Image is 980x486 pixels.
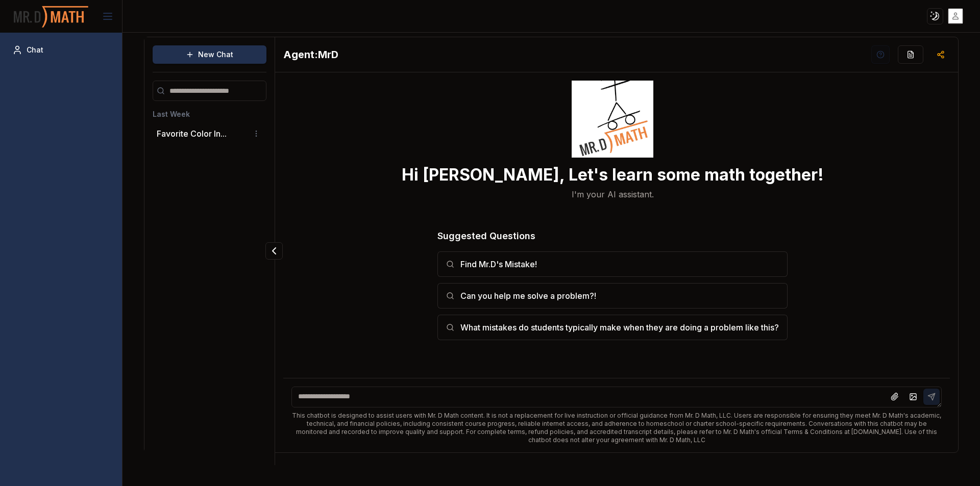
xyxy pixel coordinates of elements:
img: PromptOwl [13,3,89,30]
button: What mistakes do students typically make when they are doing a problem like this? [437,315,788,340]
button: Conversation options [250,127,262,140]
button: Re-Fill Questions [898,45,923,64]
img: Welcome Owl [572,58,653,158]
button: Favorite Color In... [157,127,227,140]
button: Help Videos [871,45,890,64]
button: New Chat [153,45,266,64]
h3: Suggested Questions [437,229,788,243]
p: I'm your AI assistant. [572,188,654,200]
button: Collapse panel [265,242,283,260]
img: placeholder-user.jpg [948,9,963,23]
button: Can you help me solve a problem?! [437,283,788,309]
h2: MrD [283,47,338,62]
button: Find Mr.D's Mistake! [437,251,788,277]
span: Chat [27,45,43,55]
h3: Last Week [153,109,266,119]
a: Chat [8,41,114,59]
h3: Hi [PERSON_NAME], Let's learn some math together! [402,166,824,184]
div: This chatbot is designed to assist users with Mr. D Math content. It is not a replacement for liv... [291,412,942,444]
